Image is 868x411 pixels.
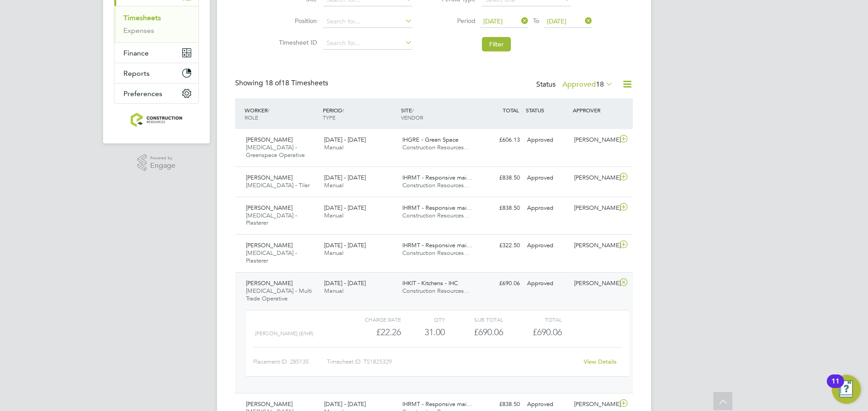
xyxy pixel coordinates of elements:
[401,114,423,121] span: VENDOR
[482,37,511,51] button: Filter
[131,113,183,127] img: construction-resources-logo-retina.png
[137,154,176,171] a: Powered byEngage
[435,17,476,25] label: Period
[402,204,472,212] span: IHRMT - Responsive mai…
[276,17,317,25] label: Position
[343,325,401,340] div: £22.26
[399,102,477,125] div: SITE
[401,325,445,340] div: 31.00
[571,238,618,253] div: [PERSON_NAME]
[268,106,269,114] span: /
[571,133,618,148] div: [PERSON_NAME]
[571,201,618,216] div: [PERSON_NAME]
[323,37,412,50] input: Search for...
[324,181,344,189] span: Manual
[524,171,571,185] div: Approved
[476,201,524,216] div: £838.50
[246,279,292,287] span: [PERSON_NAME]
[246,241,292,249] span: [PERSON_NAME]
[402,241,472,249] span: IHRMT - Responsive mai…
[150,162,175,170] span: Engage
[114,63,198,83] button: Reports
[114,83,198,103] button: Preferences
[150,154,175,162] span: Powered by
[324,400,366,408] span: [DATE] - [DATE]
[524,133,571,148] div: Approved
[476,276,524,291] div: £690.06
[445,325,503,340] div: £690.06
[524,102,571,118] div: STATUS
[503,106,519,114] span: TOTAL
[255,330,313,337] span: [PERSON_NAME] (£/HR)
[276,38,317,46] label: Timesheet ID
[476,133,524,148] div: £606.13
[402,143,470,151] span: Construction Resources…
[114,43,198,63] button: Finance
[245,114,258,121] span: ROLE
[571,102,618,118] div: APPROVER
[571,171,618,185] div: [PERSON_NAME]
[402,181,470,189] span: Construction Resources…
[547,17,566,25] span: [DATE]
[831,381,840,393] div: 11
[246,400,292,408] span: [PERSON_NAME]
[246,204,292,212] span: [PERSON_NAME]
[533,327,562,337] span: £690.06
[596,80,604,89] span: 18
[246,136,292,143] span: [PERSON_NAME]
[402,249,470,257] span: Construction Resources…
[323,114,335,121] span: TYPE
[246,143,305,159] span: [MEDICAL_DATA] - Greenspace Operative
[571,276,618,291] div: [PERSON_NAME]
[402,400,472,408] span: IHRMT - Responsive mai…
[402,279,458,287] span: IHKIT - Kitchens - IHC
[246,212,297,227] span: [MEDICAL_DATA] - Plasterer
[412,106,414,114] span: /
[536,79,615,91] div: Status
[123,14,161,22] a: Timesheets
[483,17,503,25] span: [DATE]
[253,355,327,369] div: Placement ID: 285135
[265,79,328,88] span: 18 Timesheets
[584,358,617,365] a: View Details
[401,314,445,325] div: QTY
[324,287,344,295] span: Manual
[402,136,458,143] span: IHGRE - Green Space
[265,79,281,88] span: 18 of
[123,89,162,98] span: Preferences
[402,212,470,219] span: Construction Resources…
[324,204,366,212] span: [DATE] - [DATE]
[235,79,330,88] div: Showing
[324,174,366,181] span: [DATE] - [DATE]
[476,171,524,185] div: £838.50
[476,238,524,253] div: £322.50
[114,113,199,127] a: Go to home page
[242,102,321,125] div: WORKER
[123,69,150,78] span: Reports
[323,15,412,28] input: Search for...
[503,314,561,325] div: Total
[343,314,401,325] div: Charge rate
[524,238,571,253] div: Approved
[342,106,344,114] span: /
[402,287,470,295] span: Construction Resources…
[402,174,472,181] span: IHRMT - Responsive mai…
[246,181,310,189] span: [MEDICAL_DATA] - Tiler
[324,279,366,287] span: [DATE] - [DATE]
[524,201,571,216] div: Approved
[445,314,503,325] div: Sub Total
[327,355,578,369] div: Timesheet ID: TS1825329
[524,276,571,291] div: Approved
[246,287,312,302] span: [MEDICAL_DATA] - Multi Trade Operative
[324,143,344,151] span: Manual
[246,174,292,181] span: [PERSON_NAME]
[324,241,366,249] span: [DATE] - [DATE]
[562,80,613,89] label: Approved
[530,15,542,27] span: To
[832,375,861,404] button: Open Resource Center, 11 new notifications
[324,212,344,219] span: Manual
[123,26,154,35] a: Expenses
[324,249,344,257] span: Manual
[123,49,149,57] span: Finance
[246,249,297,264] span: [MEDICAL_DATA] - Plasterer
